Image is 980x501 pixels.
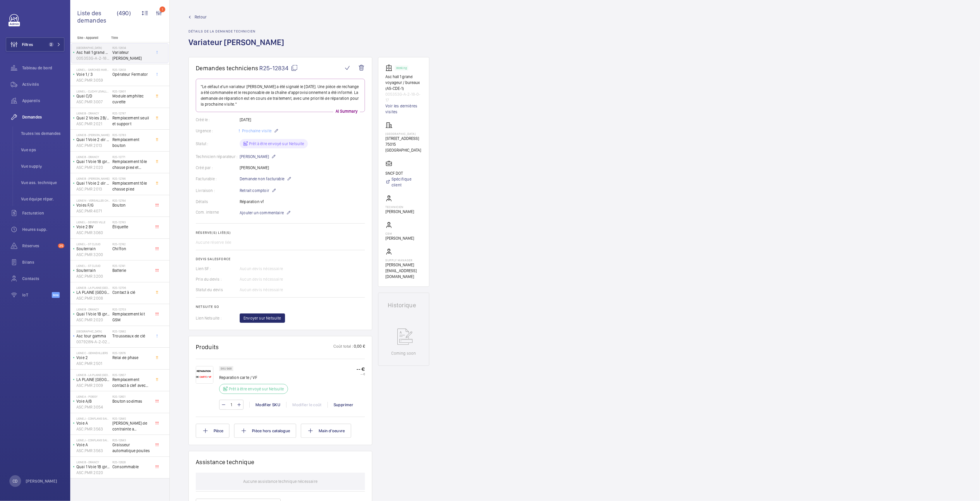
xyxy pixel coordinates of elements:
span: Bouton sodimas [112,398,151,404]
p: Ligne J - CONFLANS SAINTE HONORINE [76,438,110,442]
p: ASC.PMR 4071 [76,208,110,214]
p: 005353G-A-2-18-0-17 [76,55,110,61]
span: Contacts [22,276,64,282]
h2: Réserve(s) liée(s) [196,231,365,235]
span: Module amphitec cuvette [112,93,151,105]
p: Aucune assistance technique nécessaire [243,473,317,490]
span: Relai de phase [112,355,151,361]
p: ASC.PMR 2501 [76,361,110,366]
p: Ligne L - CLICHY LEVALLOIS [76,90,110,93]
span: Réserves [22,243,56,249]
h2: R25-12643 [112,438,151,442]
p: LA PLAINE [GEOGRAPHIC_DATA] QUAI 2 VOIE 2/2B [76,377,110,382]
button: Pièce [196,424,229,438]
p: 005353G-A-2-18-0-17 [385,91,422,103]
span: Prochaine visite [241,128,272,133]
span: Consommable [112,464,151,470]
span: Remplacement contact à clef avec identification marche/arrêt sur les 2 asc [112,377,151,388]
p: Voies F/G [76,202,110,208]
p: LIGNE B - DRANCY [76,460,110,464]
p: Quai C/D [76,93,110,99]
p: Asc tour gamma [76,333,110,339]
p: ASC.PMR 2020 [76,470,110,476]
p: -- € [356,372,365,376]
span: IoT [22,292,52,298]
p: Ligne B - La Plaine [GEOGRAPHIC_DATA] [76,373,110,377]
span: Envoyer sur Netsuite [243,315,281,321]
p: ASC.PMR 3563 [76,426,110,432]
span: Demande non facturable [240,176,284,182]
p: Voie A/B [76,398,110,404]
p: Souterrain [76,267,110,273]
p: LIGNE B - DRANCY [76,308,110,311]
p: [GEOGRAPHIC_DATA] [76,46,110,49]
p: Ligne L - ST CLOUD [76,264,110,267]
p: Ligne A - POISSY [76,395,110,398]
p: SNCF DOT [385,170,422,176]
span: Filtres [22,42,33,47]
p: Technicien [385,205,414,209]
h2: R25-12651 [112,395,151,398]
span: Vue ops [21,147,64,153]
h1: Assistance technique [196,458,254,466]
h2: R25-12746 [112,177,151,180]
p: Quai 1 Voie 1B (province) [76,311,110,317]
h2: Netsuite SO [196,305,365,309]
h2: R25-12742 [112,242,151,246]
h2: R25-12834 [112,46,151,49]
p: ASC.PMR 2021 [76,121,110,127]
span: Variateur [PERSON_NAME] [112,49,151,61]
button: Pièce hors catalogue [234,424,296,438]
p: LIGNE B - [PERSON_NAME] [76,177,110,180]
p: ASC.PMR 2013 [76,143,110,148]
p: ASC.PMR 3059 [76,77,110,83]
p: Quai 2 Voies 2B/1 ([GEOGRAPHIC_DATA]) [76,115,110,121]
p: Titre [111,36,150,40]
h1: Variateur [PERSON_NAME] [188,37,288,57]
p: Voie A [76,442,110,448]
p: Asc hall 1 grand voyageur / bureaux (AS-CDE-1) [385,74,422,91]
p: Working [396,67,407,69]
div: Supprimer [327,402,359,408]
span: Liste des demandes [77,9,117,24]
span: Étiquette [112,224,151,230]
p: Quai 1 Voie 2 dir [GEOGRAPHIC_DATA] [76,180,110,186]
h2: R25-12744 [112,199,151,202]
p: [PERSON_NAME] [26,478,57,484]
span: Demandes [22,114,64,120]
span: Retour [195,14,207,20]
p: ASC.PMR 3200 [76,273,110,279]
p: LIGNE B - DRANCY [76,111,110,115]
h2: R25-12645 [112,417,151,420]
span: Remplacement tôle chasse pied [112,180,151,192]
span: Batterie [112,267,151,273]
p: AI Summary [333,108,360,114]
h2: Devis Salesforce [196,257,365,261]
p: Supply manager [385,258,422,262]
p: CD [13,478,18,484]
span: Heures supp. [22,227,64,232]
span: Ajouter un commentaire [240,210,284,216]
p: Ligne L - SEVRES VILLE [76,220,110,224]
span: Toutes les demandes [21,131,64,136]
span: 25 [58,243,64,248]
h2: R25-12628 [112,460,151,464]
p: [GEOGRAPHIC_DATA] [385,132,422,135]
p: [PERSON_NAME] [240,153,276,160]
div: Modifier SKU [249,402,286,408]
p: ASC.PMR 2009 [76,382,110,388]
h2: R25-12682 [112,330,151,333]
img: elevator.svg [385,64,395,71]
p: ASC.PMR 2020 [76,164,110,170]
span: Tableau de bord [22,65,64,71]
p: Quai 1 Voie 1B (province) [76,159,110,164]
h2: R25-12703 [112,308,151,311]
p: [PERSON_NAME][EMAIL_ADDRESS][DOMAIN_NAME] [385,262,422,279]
p: Quai 1 Voie 1B (province) [76,464,110,470]
h2: Détails de la demande technicien [188,29,288,33]
h2: R25-12771 [112,155,151,159]
h2: R25-12801 [112,90,151,93]
p: Retrait comptoir [240,187,276,194]
p: ASC.PMR 3054 [76,404,110,410]
span: 2 [49,42,54,47]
